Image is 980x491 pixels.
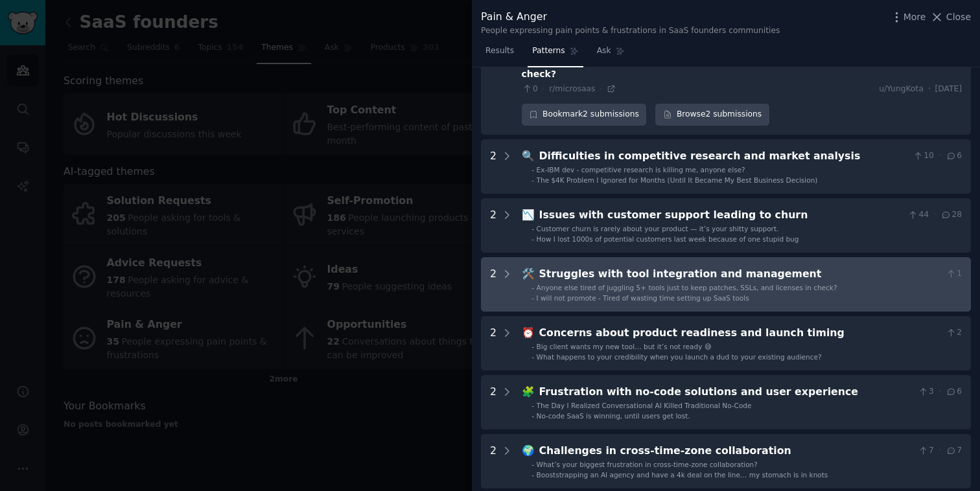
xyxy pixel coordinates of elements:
[890,10,926,24] button: More
[946,386,962,398] span: 6
[531,342,534,351] div: -
[522,54,962,81] div: Anyone else tired of juggling 5+ tools just to keep patches, SSLs, and licenses in check?
[537,284,837,291] span: Anyone else tired of juggling 5+ tools just to keep patches, SSLs, and licenses in check?
[539,207,903,223] div: Issues with customer support leading to churn
[918,386,934,398] span: 3
[531,460,534,469] div: -
[939,150,941,162] span: ·
[946,268,962,280] span: 1
[907,209,929,221] span: 44
[537,166,745,174] span: Ex-IBM dev - competitive research is killing me, anyone else?
[481,9,780,25] div: Pain & Anger
[531,165,534,174] div: -
[913,150,934,162] span: 10
[928,84,931,95] span: ·
[531,411,534,420] div: -
[490,266,496,303] div: 2
[537,235,799,243] span: How I lost 1000s of potential customers last week because of one stupid bug
[522,209,535,221] span: 📉
[537,176,818,184] span: The $4K Problem I Ignored for Months (Until It Became My Best Business Decision)
[597,45,611,57] span: Ask
[539,148,908,165] div: Difficulties in competitive research and market analysis
[946,150,962,162] span: 6
[933,209,936,221] span: ·
[531,293,534,303] div: -
[522,444,535,457] span: 🌍
[904,10,926,24] span: More
[490,443,496,479] div: 2
[537,471,828,479] span: Booststrapping an AI agency and have a 4k deal on the line… my stomach is in knots
[946,327,962,339] span: 2
[490,384,496,420] div: 2
[600,84,601,93] span: ·
[537,402,752,409] span: The Day I Realized Conversational AI Killed Traditional No-Code
[531,470,534,479] div: -
[655,104,769,126] a: Browse2 submissions
[531,176,534,185] div: -
[531,401,534,410] div: -
[592,41,629,67] a: Ask
[539,325,941,341] div: Concerns about product readiness and launch timing
[939,386,941,398] span: ·
[522,104,647,126] div: Bookmark 2 submissions
[537,461,758,468] span: What’s your biggest frustration in cross-time-zone collaboration?
[485,45,514,57] span: Results
[539,266,941,282] div: Struggles with tool integration and management
[522,84,538,95] span: 0
[532,45,565,57] span: Patterns
[537,225,779,233] span: Customer churn is rarely about your product — it’s your shitty support.
[879,84,924,95] span: u/YungKota
[531,224,534,233] div: -
[537,353,822,361] span: What happens to your credibility when you launch a dud to your existing audience?
[940,209,962,221] span: 28
[490,148,496,185] div: 2
[542,84,544,93] span: ·
[522,268,535,280] span: 🛠️
[522,104,647,126] button: Bookmark2 submissions
[539,384,913,400] div: Frustration with no-code solutions and user experience
[522,150,535,162] span: 🔍
[490,207,496,244] div: 2
[537,294,749,302] span: I will not promote - Tired of wasting time setting up SaaS tools
[531,352,534,361] div: -
[490,325,496,361] div: 2
[531,283,534,292] div: -
[918,445,934,457] span: 7
[522,326,535,339] span: ⏰
[481,25,780,37] div: People expressing pain points & frustrations in SaaS founders communities
[930,10,971,24] button: Close
[481,41,519,67] a: Results
[549,84,595,93] span: r/microsaas
[537,412,690,420] span: No-code SaaS is winning, until users get lost.
[946,10,971,24] span: Close
[531,234,534,244] div: -
[522,385,535,398] span: 🧩
[539,443,913,459] div: Challenges in cross-time-zone collaboration
[935,84,962,95] span: [DATE]
[946,445,962,457] span: 7
[528,41,583,67] a: Patterns
[537,343,712,350] span: Big client wants my new tool… but it’s not ready 😅
[939,445,941,457] span: ·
